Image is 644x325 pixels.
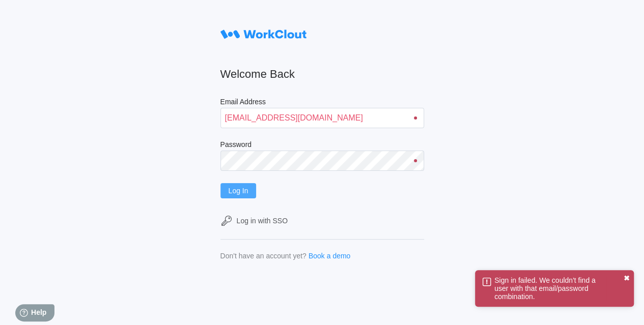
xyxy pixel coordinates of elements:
[237,217,288,225] div: Log in with SSO
[220,252,306,260] div: Don't have an account yet?
[220,108,424,128] input: Enter your email
[494,276,602,301] div: Sign in failed. We couldn't find a user with that email/password combination.
[220,140,424,151] label: Password
[220,98,424,108] label: Email Address
[309,252,351,260] a: Book a demo
[220,67,424,81] h2: Welcome Back
[624,274,630,282] button: close
[220,215,424,227] a: Log in with SSO
[220,183,257,198] button: Log In
[229,187,248,194] span: Log In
